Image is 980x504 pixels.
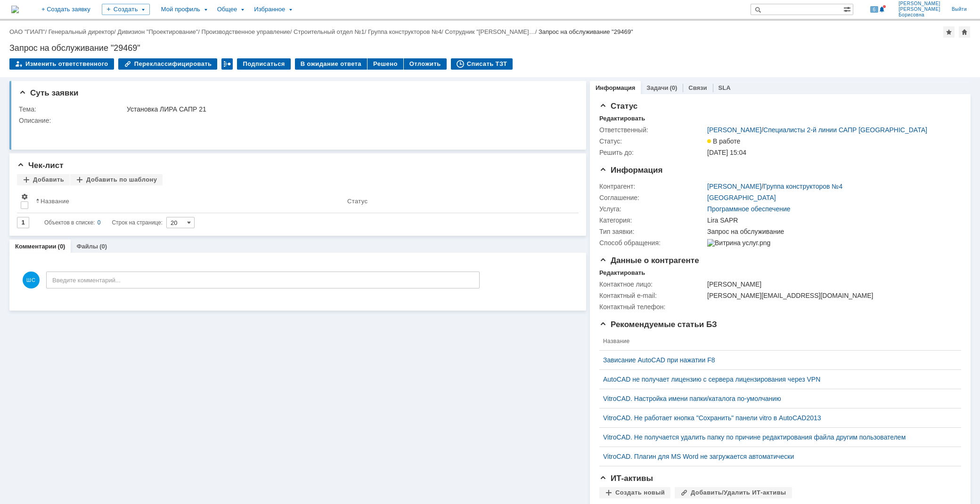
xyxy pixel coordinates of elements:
[23,272,40,288] span: ШС
[707,183,761,190] a: [PERSON_NAME]
[221,58,233,70] div: Работа с массовостью
[707,126,761,134] a: [PERSON_NAME]
[599,280,705,288] div: Контактное лицо:
[117,28,201,35] div: /
[9,28,45,35] a: ОАО "ГИАП"
[707,126,927,134] div: /
[603,356,950,364] a: Зависание AutoCAD при нажатии F8
[646,84,668,91] a: Задачи
[102,4,150,15] div: Создать
[44,219,95,226] span: Объектов в списке:
[599,166,662,175] span: Информация
[599,137,705,145] div: Статус:
[707,137,740,145] span: В работе
[763,126,927,134] a: Специалисты 2-й линии САПР [GEOGRAPHIC_DATA]
[17,161,64,170] span: Чек-лист
[294,28,365,35] a: Строительный отдел №1
[294,28,368,35] div: /
[41,198,69,205] div: Название
[445,28,535,35] a: Сотрудник "[PERSON_NAME]…
[11,6,19,13] img: logo
[707,194,776,201] a: [GEOGRAPHIC_DATA]
[19,117,573,124] div: Описание:
[707,205,791,213] a: Программное обеспечение
[599,269,645,277] div: Редактировать
[599,126,705,134] div: Ответственный:
[599,102,637,111] span: Статус
[98,217,101,228] div: 0
[202,28,290,35] a: Производственное управление
[707,149,746,156] span: [DATE] 15:04
[603,376,950,383] a: AutoCAD не получает лицензию с сервера лицензирования через VPN
[539,28,633,35] div: Запрос на обслуживание "29469"
[707,239,770,247] img: Витрина услуг.png
[99,243,107,250] div: (0)
[707,216,955,224] div: Lira SAPR
[599,256,699,265] span: Данные о контрагенте
[49,28,114,35] a: Генеральный директор
[15,243,57,250] a: Комментарии
[943,26,955,38] div: Добавить в избранное
[44,217,163,228] i: Строк на странице:
[898,7,940,12] span: [PERSON_NAME]
[707,183,842,190] div: /
[343,189,571,213] th: Статус
[843,4,853,13] span: Расширенный поиск
[707,292,955,299] div: [PERSON_NAME][EMAIL_ADDRESS][DOMAIN_NAME]
[599,183,705,190] div: Контрагент:
[599,292,705,299] div: Контактный e-mail:
[670,84,677,91] div: (0)
[599,228,705,235] div: Тип заявки:
[599,149,705,156] div: Решить до:
[368,28,445,35] div: /
[127,105,571,113] div: Установка ЛИРА САПР 21
[898,1,940,7] span: [PERSON_NAME]
[32,189,343,213] th: Название
[599,194,705,201] div: Соглашение:
[688,84,707,91] a: Связи
[959,26,970,38] div: Сделать домашней страницей
[599,474,653,483] span: ИТ-активы
[9,28,49,35] div: /
[9,43,971,53] div: Запрос на обслуживание "29469"
[599,216,705,224] div: Категория:
[707,228,955,235] div: Запрос на обслуживание
[58,243,65,250] div: (0)
[445,28,539,35] div: /
[19,88,78,97] span: Суть заявки
[49,28,118,35] div: /
[603,395,950,402] a: VitroCAD. Настройка имени папки/каталога по-умолчанию
[870,6,879,13] span: 6
[202,28,294,35] div: /
[763,183,842,190] a: Группа конструкторов №4
[599,239,705,247] div: Способ обращения:
[599,332,954,351] th: Название
[368,28,441,35] a: Группа конструкторов №4
[719,84,731,91] a: SLA
[19,105,125,113] div: Тема:
[599,115,645,122] div: Редактировать
[347,198,367,205] div: Статус
[11,6,19,13] a: Перейти на домашнюю страницу
[596,84,635,91] a: Информация
[21,193,28,200] span: Настройки
[599,303,705,311] div: Контактный телефон:
[603,453,950,460] a: VitroCAD. Плагин для MS Word не загружается автоматически
[117,28,198,35] a: Дивизион "Проектирование"
[603,433,950,441] a: VitroCAD. Не получается удалить папку по причине редактирования файла другим пользователем
[599,205,705,213] div: Услуга:
[76,243,98,250] a: Файлы
[898,12,940,18] span: Борисовна
[599,320,717,329] span: Рекомендуемые статьи БЗ
[603,414,950,422] a: VitroCAD. Не работает кнопка "Сохранить" панели vitro в AutoCAD2013
[707,280,955,288] div: [PERSON_NAME]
